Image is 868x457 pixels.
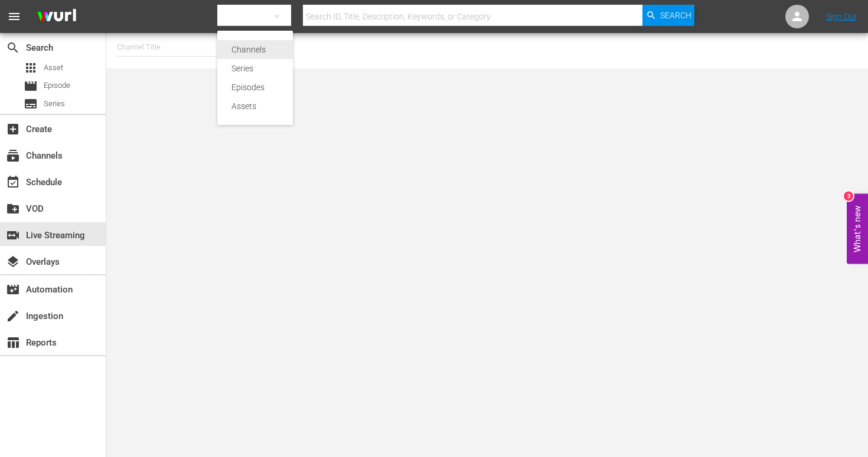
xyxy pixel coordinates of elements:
div: 3 [844,191,853,200]
div: Episodes [231,78,279,97]
button: Open Feedback Widget [847,193,868,264]
div: Series [231,59,279,78]
div: Channels [231,40,279,59]
div: Assets [231,97,279,116]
